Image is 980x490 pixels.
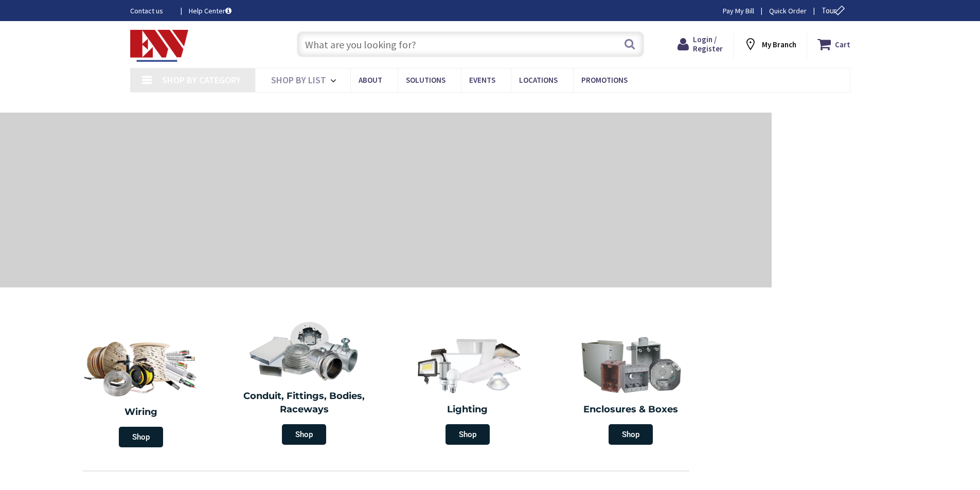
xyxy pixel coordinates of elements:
span: Shop By Category [162,74,241,86]
span: About [359,75,382,85]
img: Electrical Wholesalers, Inc. [130,30,189,62]
a: Pay My Bill [723,6,754,16]
a: Conduit, Fittings, Bodies, Raceways Shop [225,316,384,450]
a: Wiring Shop [59,329,223,452]
strong: My Branch [762,40,796,49]
span: Solutions [406,75,446,85]
span: Shop [446,424,490,445]
strong: Cart [835,35,850,53]
a: Login / Register [678,35,723,53]
span: Shop [119,427,163,447]
a: Cart [817,35,850,53]
span: Shop [609,424,653,445]
span: Login / Register [693,34,723,53]
input: What are you looking for? [297,31,644,57]
a: Contact us [130,6,172,16]
span: Locations [519,75,558,85]
a: Help Center [189,6,231,16]
h2: Lighting [394,403,542,416]
div: My Branch [743,35,796,53]
h2: Conduit, Fittings, Bodies, Raceways [230,390,379,416]
span: Shop By List [271,74,326,86]
span: Events [469,75,495,85]
a: Enclosures & Boxes Shop [552,329,710,450]
span: Shop [282,424,326,445]
span: Tour [822,6,848,15]
a: Quick Order [769,6,807,16]
span: Promotions [581,75,628,85]
a: Lighting Shop [388,329,547,450]
h2: Wiring [64,406,218,419]
h2: Enclosures & Boxes [557,403,705,416]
